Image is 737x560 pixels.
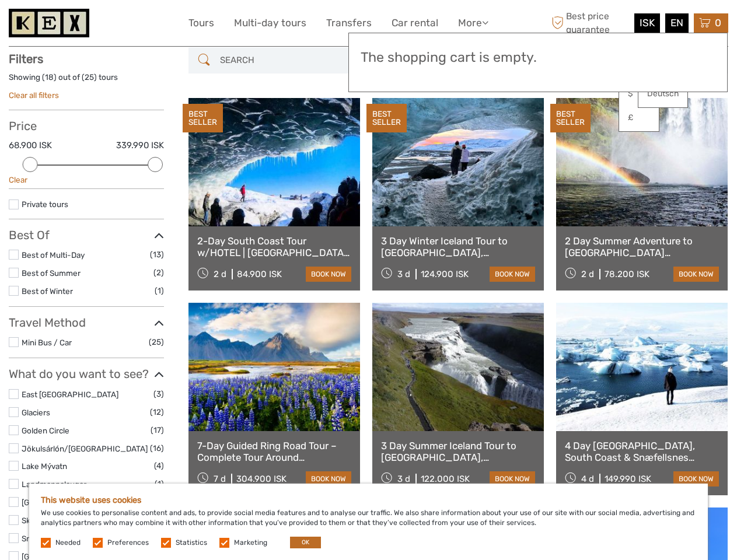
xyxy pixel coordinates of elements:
[22,250,85,260] a: Best of Multi-Day
[234,538,267,548] label: Marketing
[116,139,164,152] label: 339.990 ISK
[41,495,696,505] h5: This website uses cookies
[397,269,410,279] span: 3 d
[458,15,488,32] a: More
[381,440,535,464] a: 3 Day Summer Iceland Tour to [GEOGRAPHIC_DATA], [GEOGRAPHIC_DATA] with Glacier Lagoon & Glacier Hike
[673,267,719,282] a: book now
[9,52,43,66] strong: Filters
[29,484,708,560] div: We use cookies to personalise content and ads, to provide social media features and to analyse ou...
[22,534,67,543] a: Snæfellsnes
[22,408,50,417] a: Glaciers
[16,20,132,30] p: We're away right now. Please check back later!
[549,10,631,36] span: Best price guarantee
[154,459,164,473] span: (4)
[366,104,407,133] div: BEST SELLER
[490,471,535,487] a: book now
[155,477,164,491] span: (1)
[22,498,101,507] a: [GEOGRAPHIC_DATA]
[188,15,214,32] a: Tours
[134,18,148,32] button: Open LiveChat chat widget
[22,516,55,525] a: Skaftafell
[581,269,594,279] span: 2 d
[565,235,719,259] a: 2 Day Summer Adventure to [GEOGRAPHIC_DATA] [GEOGRAPHIC_DATA], Glacier Hiking, [GEOGRAPHIC_DATA],...
[149,335,164,349] span: (25)
[9,9,89,37] img: 1261-44dab5bb-39f8-40da-b0c2-4d9fce00897c_logo_small.jpg
[183,104,223,133] div: BEST SELLER
[665,13,689,33] div: EN
[306,471,351,487] a: book now
[197,440,351,464] a: 7-Day Guided Ring Road Tour – Complete Tour Around [GEOGRAPHIC_DATA]
[421,269,469,279] div: 124.900 ISK
[22,286,73,296] a: Best of Winter
[22,390,118,399] a: East [GEOGRAPHIC_DATA]
[638,83,687,104] a: Deutsch
[55,538,81,548] label: Needed
[176,538,207,548] label: Statistics
[581,474,594,484] span: 4 d
[640,17,655,29] span: ISK
[605,474,651,484] div: 149.990 ISK
[150,248,164,261] span: (13)
[237,269,282,279] div: 84.900 ISK
[45,72,54,83] label: 18
[673,471,719,487] a: book now
[9,90,59,100] a: Clear all filters
[392,15,438,32] a: Car rental
[153,387,164,401] span: (3)
[22,444,148,453] a: Jökulsárlón/[GEOGRAPHIC_DATA]
[550,104,591,133] div: BEST SELLER
[85,72,94,83] label: 25
[22,461,67,471] a: Lake Mývatn
[421,474,470,484] div: 122.000 ISK
[9,72,164,90] div: Showing ( ) out of ( ) tours
[234,15,306,32] a: Multi-day tours
[214,474,226,484] span: 7 d
[490,267,535,282] a: book now
[155,284,164,297] span: (1)
[290,537,321,548] button: OK
[326,15,372,32] a: Transfers
[397,474,410,484] span: 3 d
[619,83,659,104] a: $
[236,474,287,484] div: 304.900 ISK
[22,338,72,347] a: Mini Bus / Car
[9,228,164,242] h3: Best Of
[9,139,52,152] label: 68.900 ISK
[151,423,164,437] span: (17)
[22,199,68,209] a: Private tours
[9,119,164,133] h3: Price
[153,266,164,279] span: (2)
[197,235,351,259] a: 2-Day South Coast Tour w/HOTEL | [GEOGRAPHIC_DATA], [GEOGRAPHIC_DATA], [GEOGRAPHIC_DATA] & Waterf...
[9,174,164,185] div: Clear
[9,316,164,330] h3: Travel Method
[361,50,715,66] h3: The shopping cart is empty.
[22,426,69,435] a: Golden Circle
[22,268,81,278] a: Best of Summer
[713,17,723,29] span: 0
[381,235,535,259] a: 3 Day Winter Iceland Tour to [GEOGRAPHIC_DATA], [GEOGRAPHIC_DATA], [GEOGRAPHIC_DATA] and [GEOGRAP...
[107,538,149,548] label: Preferences
[150,442,164,455] span: (16)
[605,269,649,279] div: 78.200 ISK
[150,405,164,419] span: (12)
[565,440,719,464] a: 4 Day [GEOGRAPHIC_DATA], South Coast & Snæfellsnes Small-Group Tour
[22,480,86,489] a: Landmannalaugar
[306,267,351,282] a: book now
[619,107,659,128] a: £
[214,269,226,279] span: 2 d
[9,367,164,381] h3: What do you want to see?
[215,50,354,71] input: SEARCH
